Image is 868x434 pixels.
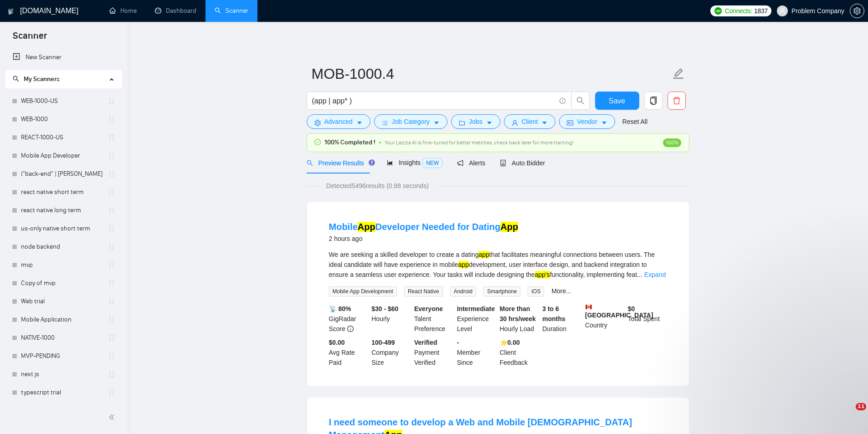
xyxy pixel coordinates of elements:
div: We are seeking a skilled developer to create a dating that facilitates meaningful connections bet... [329,250,667,280]
a: MVP-PENDING [21,347,108,365]
button: search [571,92,590,110]
span: bars [382,119,388,126]
span: Alerts [457,159,485,167]
span: setting [850,7,864,15]
span: ... [637,271,642,278]
a: mvp [21,256,108,274]
a: dashboardDashboard [155,7,196,15]
li: mvp [5,256,122,274]
li: node backend [5,238,122,256]
button: userClientcaret-down [504,114,556,129]
li: WEB-1000-US [5,92,122,110]
div: Country [583,304,626,334]
a: Copy of mvp [21,274,108,292]
button: setting [850,4,864,18]
iframe: Intercom live chat [837,403,859,425]
a: searchScanner [215,7,248,15]
span: My Scanners [24,75,60,83]
span: holder [108,280,115,287]
button: Save [595,92,639,110]
div: Payment Verified [412,337,455,368]
a: node backend [21,238,108,256]
b: Intermediate [457,305,495,312]
li: Mobile Application [5,311,122,329]
span: holder [108,97,115,105]
span: Your Laziza AI is fine-tuned for better matches, check back later for more training! [385,139,574,146]
span: Preview Results [307,159,372,167]
span: 100% [663,138,681,147]
li: next js [5,365,122,383]
div: Hourly Load [498,304,541,334]
li: typescript trial [5,383,122,402]
b: Verified [414,339,437,346]
span: info-circle [347,326,354,332]
li: REACT-1000-US [5,128,122,147]
input: Search Freelance Jobs... [312,95,555,107]
a: ("back-end" | [PERSON_NAME] [21,165,108,183]
div: 2 hours ago [329,233,519,244]
a: REACT-1000-US [21,128,108,147]
img: logo [8,4,14,19]
span: 100% Completed ! [324,138,375,148]
span: Connects: [725,6,752,16]
span: Vendor [577,117,597,127]
li: Copy of mvp [5,274,122,292]
span: holder [108,243,115,250]
li: NATIVE-1000 [5,329,122,347]
li: us-only native short term [5,220,122,238]
a: WEB-1000 [21,110,108,128]
span: Jobs [469,117,483,127]
span: Client [522,117,538,127]
a: MobileAppDeveloper Needed for DatingApp [329,222,519,232]
span: Save [609,95,625,107]
a: Reset All [622,117,647,127]
span: edit [673,68,684,80]
button: barsJob Categorycaret-down [374,114,447,129]
span: Detected 5496 results (0.88 seconds) [320,181,435,191]
span: delete [668,97,685,105]
span: holder [108,152,115,159]
span: holder [108,298,115,305]
a: react native long term [21,201,108,220]
div: Total Spent [626,304,669,334]
span: notification [457,160,463,166]
span: holder [108,316,115,323]
a: typescript trial [21,383,108,402]
span: area-chart [387,159,393,166]
span: holder [108,389,115,396]
button: settingAdvancedcaret-down [307,114,370,129]
a: NATIVE-1000 [21,329,108,347]
a: homeHome [109,7,137,15]
span: search [572,97,589,105]
a: More... [551,287,571,295]
div: GigRadar Score [327,304,370,334]
span: user [779,8,786,14]
a: Web trial [21,292,108,311]
div: Client Feedback [498,337,541,368]
span: 1837 [754,6,768,16]
span: holder [108,371,115,378]
span: holder [108,261,115,269]
span: holder [108,207,115,214]
b: 3 to 6 months [542,305,565,322]
b: $0.00 [329,339,345,346]
span: Scanner [5,29,54,48]
span: Insights [387,159,442,166]
img: 🇨🇦 [586,304,592,310]
span: Job Category [392,117,430,127]
a: Mobile Application [21,311,108,329]
button: idcardVendorcaret-down [559,114,615,129]
li: Mobile App Developer [5,147,122,165]
span: caret-down [601,119,607,126]
button: copy [644,92,663,110]
div: Member Since [455,337,498,368]
button: folderJobscaret-down [451,114,500,129]
li: MVP-PENDING [5,347,122,365]
b: $ 0 [628,305,635,312]
span: holder [108,334,115,342]
button: delete [668,92,686,110]
span: 11 [856,403,866,410]
b: - [457,339,459,346]
mark: app [478,251,489,258]
li: Web trial [5,292,122,311]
